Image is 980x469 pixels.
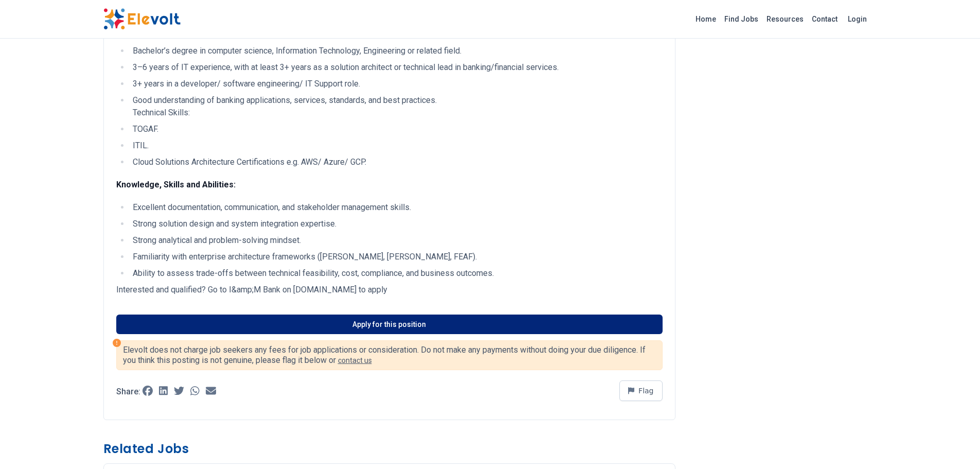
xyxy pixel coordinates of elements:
[130,156,663,168] li: Cloud Solutions Architecture Certifications e.g. AWS/ Azure/ GCP.
[123,345,656,366] p: Elevolt does not charge job seekers any fees for job applications or consideration. Do not make a...
[808,11,842,27] a: Contact
[130,251,663,263] li: Familiarity with enterprise architecture frameworks ([PERSON_NAME], [PERSON_NAME], FEAF).
[116,388,140,396] p: Share:
[116,180,236,189] strong: Knowledge, Skills and Abilities:
[720,11,762,27] a: Find Jobs
[842,9,873,29] a: Login
[619,380,663,401] button: Flag
[116,284,663,296] p: Interested and qualified? Go to I&amp;M Bank on [DOMAIN_NAME] to apply
[130,218,663,230] li: Strong solution design and system integration expertise.
[103,441,675,457] h3: Related Jobs
[762,11,808,27] a: Resources
[130,94,663,119] li: Good understanding of banking applications, services, standards, and best practices. Technical Sk...
[691,11,720,27] a: Home
[338,356,372,364] a: contact us
[130,234,663,247] li: Strong analytical and problem-solving mindset.
[130,123,663,135] li: TOGAF.
[130,78,663,90] li: 3+ years in a developer/ software engineering/ IT Support role.
[130,45,663,57] li: Bachelor’s degree in computer science, Information Technology, Engineering or related field.
[130,140,663,152] li: ITIL.
[130,267,663,280] li: Ability to assess trade-offs between technical feasibility, cost, compliance, and business outcomes.
[103,8,181,30] img: Elevolt
[130,61,663,74] li: 3–6 years of IT experience, with at least 3+ years as a solution architect or technical lead in b...
[116,315,663,334] a: Apply for this position
[130,201,663,214] li: Excellent documentation, communication, and stakeholder management skills.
